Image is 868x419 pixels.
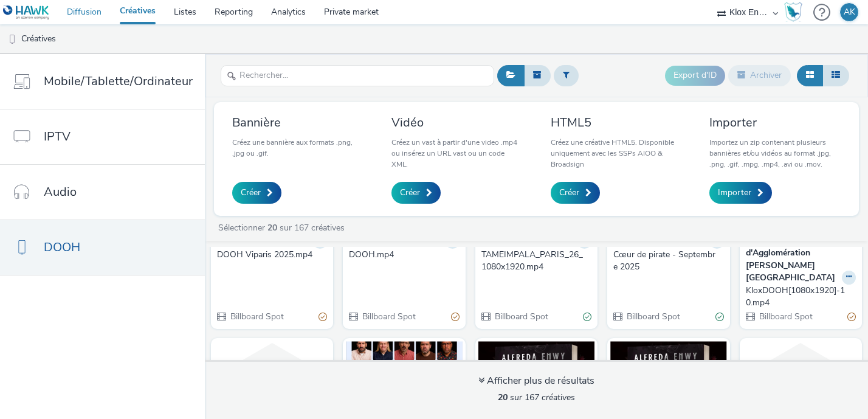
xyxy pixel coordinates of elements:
span: Importer [718,187,751,199]
span: Créer [559,187,579,199]
span: Billboard Spot [758,311,813,322]
a: Cœur de pirate - Septembre 2025 [613,249,723,274]
p: Créez une créative HTML5. Disponible uniquement avec les SSPs AIOO & Broadsign [551,137,682,170]
a: TAMEIMPALA_PARIS_26_1080x1920.mp4 [481,249,591,274]
a: Importer [709,182,772,204]
div: Partiellement valide [319,310,327,323]
span: Billboard Spot [494,311,548,322]
strong: 20 [498,392,508,403]
div: Afficher plus de résultats [478,374,594,388]
button: Grille [797,65,823,86]
h3: Bannière [232,114,363,131]
a: Hawk Academy [784,2,807,22]
a: Sélectionner sur 167 créatives [217,222,350,234]
img: Hawk Academy [784,2,802,22]
span: IPTV [44,128,71,145]
p: Importez un zip contenant plusieurs bannières et/ou vidéos au format .jpg, .png, .gif, .mpg, .mp4... [709,137,841,170]
span: Billboard Spot [229,311,284,322]
p: Créez un vast à partir d'une video .mp4 ou insérez un URL vast ou un code XML. [391,137,523,170]
a: Créer [391,182,441,204]
span: Mobile/Tablette/Ordinateur [44,72,193,90]
div: AK [844,3,855,21]
span: Billboard Spot [361,311,416,322]
button: Liste [822,65,849,86]
div: Partiellement valide [847,310,856,323]
button: Archiver [728,65,791,86]
p: Créez une bannière aux formats .png, .jpg ou .gif. [232,137,363,159]
strong: Communauté d'Agglomération [PERSON_NAME][GEOGRAPHIC_DATA] [746,235,839,285]
span: sur 167 créatives [498,392,575,403]
h3: HTML5 [551,114,682,131]
span: Audio [44,183,77,201]
div: Partiellement valide [451,310,460,323]
div: DOOH.mp4 [349,249,454,261]
span: Créer [241,187,261,199]
a: DOOH Viparis 2025.mp4 [217,249,327,261]
div: Valide [583,310,591,323]
input: Rechercher... [221,65,494,86]
span: Billboard Spot [625,311,680,322]
a: KloxDOOH[1080x1920]-10.mp4 [746,285,856,310]
a: DOOH.mp4 [349,249,459,261]
a: Créer [232,182,281,204]
div: DOOH Viparis 2025.mp4 [217,249,322,261]
img: undefined Logo [3,5,50,20]
div: Cœur de pirate - Septembre 2025 [613,249,718,274]
span: DOOH [44,238,80,256]
span: Créer [400,187,420,199]
div: KloxDOOH[1080x1920]-10.mp4 [746,285,851,310]
strong: 20 [267,222,277,234]
button: Export d'ID [665,66,725,85]
h3: Vidéo [391,114,523,131]
div: Valide [715,310,724,323]
a: Créer [551,182,600,204]
h3: Importer [709,114,841,131]
div: TAMEIMPALA_PARIS_26_1080x1920.mp4 [481,249,587,274]
img: dooh [6,33,18,46]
